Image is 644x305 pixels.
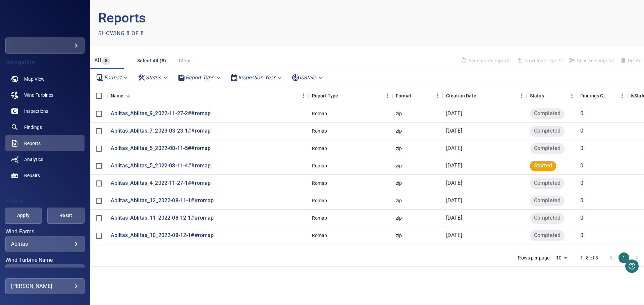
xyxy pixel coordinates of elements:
[111,179,211,187] a: Ablitas_Ablitas_4_2022-11-27-1##romap
[530,162,556,170] span: Started
[396,180,402,186] div: zip
[396,197,402,204] div: zip
[111,162,211,170] a: Ablitas_Ablitas_5_2022-08-11-4##romap
[312,197,327,204] div: Romap
[123,91,133,100] button: Sort
[530,179,565,187] span: Completed
[617,91,627,101] button: Menu
[111,86,124,105] div: Name
[530,110,565,118] span: Completed
[5,236,85,252] div: Wind Farms
[135,55,169,67] button: Select All (8)
[433,91,443,101] button: Menu
[312,162,327,169] div: Romap
[5,135,85,151] a: reports active
[312,86,338,105] div: Report Type
[392,86,443,105] div: Format
[5,119,85,135] a: findings noActive
[530,145,565,152] span: Completed
[530,232,565,239] span: Completed
[24,76,45,82] span: Map View
[98,29,144,37] p: Showing 8 of 8
[5,59,85,66] h4: Navigation
[396,162,402,169] div: zip
[11,281,79,292] div: [PERSON_NAME]
[382,91,392,101] button: Menu
[446,162,462,170] p: [DATE]
[289,72,327,83] div: isStale
[5,257,85,263] label: Wind Turbine Name
[56,211,76,220] span: Reset
[5,151,85,167] a: analytics noActive
[111,214,214,222] a: Ablitas_Ablitas_11_2022-08-12-1##romap
[580,214,583,222] p: 0
[530,197,565,205] span: Completed
[111,110,211,118] a: Ablitas_Ablitas_9_2022-11-27-2##romap
[111,145,211,152] p: Ablitas_Ablitas_5_2022-08-11-5##romap
[111,127,211,135] a: Ablitas_Ablitas_7_2023-03-23-1##romap
[580,197,583,205] p: 0
[396,128,402,134] div: zip
[396,215,402,221] div: zip
[146,74,161,81] em: Status
[312,232,327,239] div: Romap
[443,86,527,105] div: Creation Date
[24,172,40,179] span: Repairs
[446,197,462,205] p: [DATE]
[517,91,527,101] button: Menu
[5,167,85,183] a: repairs noActive
[396,86,412,105] div: Format
[104,74,121,81] em: Format
[396,232,402,239] div: zip
[396,145,402,152] div: zip
[396,110,402,117] div: zip
[312,180,327,186] div: Romap
[580,145,583,152] p: 0
[111,197,214,205] a: Ablitas_Ablitas_12_2022-08-11-1##romap
[530,86,544,105] div: Status
[412,91,421,100] button: Sort
[93,72,132,83] div: Format
[619,252,629,263] button: page 1
[580,127,583,135] p: 0
[111,232,214,239] a: Ablitas_Ablitas_10_2022-08-12-1##romap
[530,127,565,135] span: Completed
[567,91,577,101] button: Menu
[24,156,43,163] span: Analytics
[238,74,275,81] em: Inspection Year
[312,110,327,117] div: Romap
[446,110,462,118] p: [DATE]
[544,91,553,100] button: Sort
[299,91,309,101] button: Menu
[175,72,225,83] div: Report Type
[553,253,570,263] div: 10
[13,211,34,220] span: Apply
[605,252,643,263] nav: pagination navigation
[312,128,327,134] div: Romap
[300,74,316,81] em: isStale
[24,108,48,115] span: Inspections
[5,37,85,54] div: galventus
[98,8,367,28] p: Reports
[107,86,309,105] div: Name
[312,145,327,152] div: Romap
[527,86,577,105] div: Status
[530,214,565,222] span: Completed
[185,74,214,81] em: Report Type
[577,86,627,105] div: Findings Count
[227,72,286,83] div: Inspection Year
[309,86,392,105] div: Report Type
[27,17,63,23] img: galventus-logo
[446,86,476,105] div: Creation Date
[5,103,85,119] a: inspections noActive
[446,179,462,187] p: [DATE]
[446,127,462,135] p: [DATE]
[24,92,53,98] span: Wind Turbines
[135,72,172,83] div: Status
[518,254,550,261] p: Rows per page:
[338,91,347,100] button: Sort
